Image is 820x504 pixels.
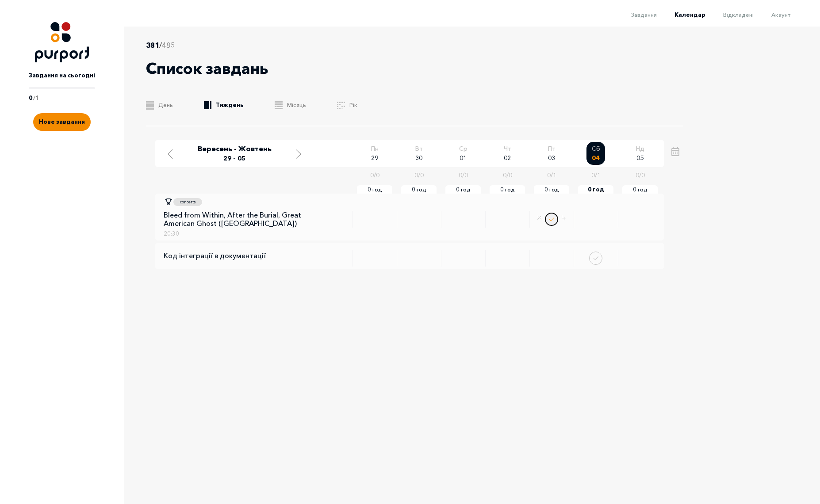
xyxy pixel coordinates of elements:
[636,144,644,153] span: Нд
[357,185,392,194] span: 0 год
[534,185,569,194] span: 0 год
[29,94,32,103] p: 0
[29,71,95,80] p: Завдання на сьогодні
[292,147,305,160] button: Move to next week
[509,171,512,179] span: 0
[506,171,509,179] span: /
[164,211,303,228] a: Bleed from Within, After the Burial, Great American Ghost ([GEOGRAPHIC_DATA])
[504,153,511,163] span: 02
[420,171,424,179] span: 0
[445,185,481,194] span: 0 год
[39,118,85,125] span: Нове завдання
[504,144,511,153] span: Чт
[535,210,544,224] button: Remove task
[631,11,657,18] span: Завдання
[164,147,177,160] button: Move to previous week
[705,11,754,18] a: Відкладені
[597,171,601,179] span: 1
[371,153,378,163] span: 29
[146,41,159,50] span: 381
[459,144,467,153] span: Ср
[164,196,303,209] a: concerts
[636,153,644,163] span: 05
[415,144,423,153] span: Вт
[754,11,790,18] a: Акаунт
[29,62,95,102] a: Завдання на сьогодні0/1
[559,210,568,224] button: Change date
[33,94,35,103] p: /
[159,41,162,50] span: /
[164,252,266,260] a: Код інтеграції в документації
[401,185,437,194] span: 0 год
[490,185,525,194] span: 0 год
[547,171,551,179] span: 0
[33,113,91,131] button: Create new task
[578,185,613,194] span: 0 год
[164,230,179,237] span: 20:30
[592,153,600,163] span: 04
[771,11,790,18] span: Акаунт
[33,102,91,131] a: Create new task
[669,144,682,157] button: Open calendar
[674,11,705,18] span: Календар
[198,143,272,154] p: Вересень - Жовтень
[223,154,245,163] span: 29 - 05
[180,199,195,205] p: concerts
[545,213,558,226] button: Done task
[622,185,658,194] span: 0 год
[146,101,173,110] a: День
[35,94,39,103] p: 1
[337,101,357,110] a: Рік
[146,57,268,80] p: Список завдань
[639,171,641,179] span: /
[595,171,597,179] span: /
[162,41,175,50] span: 485
[376,171,379,179] span: 0
[462,171,464,179] span: /
[459,171,462,179] span: 0
[591,171,595,179] span: 0
[636,171,639,179] span: 0
[548,144,556,153] span: Пт
[592,144,600,153] span: Сб
[553,171,556,179] span: 1
[414,171,418,179] span: 0
[641,171,645,179] span: 0
[503,171,506,179] span: 0
[275,101,306,110] a: Місяць
[657,11,705,18] a: Календар
[464,171,468,179] span: 0
[204,101,244,110] a: Тиждень
[374,171,376,179] span: /
[371,144,379,153] span: Пн
[613,11,657,18] a: Завдання
[35,22,89,62] img: Logo icon
[415,153,422,163] span: 30
[548,153,555,163] span: 03
[551,171,553,179] span: /
[460,153,467,163] span: 01
[723,11,754,18] span: Відкладені
[418,171,420,179] span: /
[370,171,374,179] span: 0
